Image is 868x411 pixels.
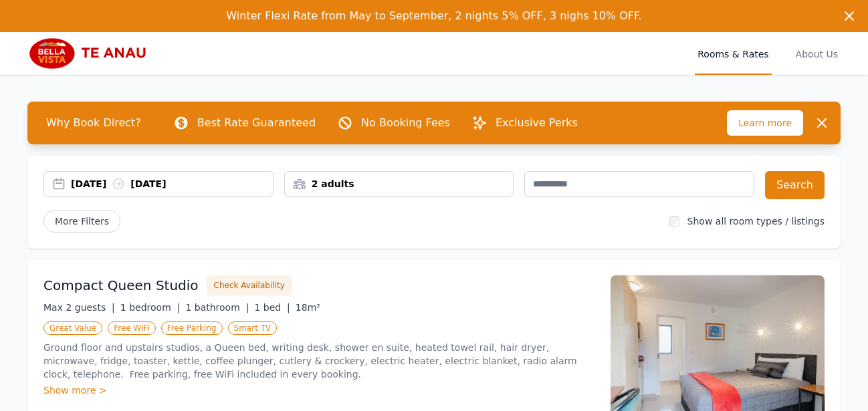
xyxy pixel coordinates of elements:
[71,177,273,190] div: [DATE] [DATE]
[43,321,102,335] span: Great Value
[228,321,278,335] span: Smart TV
[43,276,199,295] h3: Compact Queen Studio
[765,171,825,199] button: Search
[43,384,594,397] div: Show more >
[108,321,156,335] span: Free WiFi
[727,110,803,136] span: Learn more
[496,115,578,131] p: Exclusive Perks
[35,110,152,136] span: Why Book Direct?
[120,302,181,313] span: 1 bedroom |
[285,177,514,190] div: 2 adults
[27,37,156,70] img: Bella Vista Te Anau
[226,9,641,22] span: Winter Flexi Rate from May to September, 2 nights 5% OFF, 3 nighs 10% OFF.
[695,32,771,75] a: Rooms & Rates
[793,32,841,75] a: About Us
[254,302,290,313] span: 1 bed |
[161,321,223,335] span: Free Parking
[43,210,120,233] span: More Filters
[687,216,825,227] label: Show all room types / listings
[185,302,249,313] span: 1 bathroom |
[207,275,292,295] button: Check Availability
[197,115,316,131] p: Best Rate Guaranteed
[296,302,320,313] span: 18m²
[43,341,594,381] p: Ground floor and upstairs studios, a Queen bed, writing desk, shower en suite, heated towel rail,...
[361,115,450,131] p: No Booking Fees
[43,302,115,313] span: Max 2 guests |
